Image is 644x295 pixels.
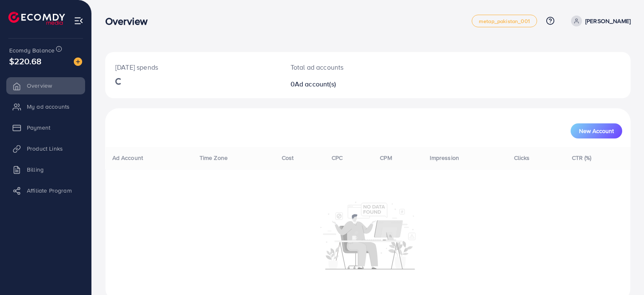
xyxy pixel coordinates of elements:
[74,57,82,66] img: image
[105,15,154,27] h3: Overview
[585,16,631,26] p: [PERSON_NAME]
[291,62,402,72] p: Total ad accounts
[472,15,537,27] a: metap_pakistan_001
[291,80,402,88] h2: 0
[568,16,631,26] a: [PERSON_NAME]
[8,12,65,25] img: logo
[9,55,42,67] span: $220.68
[74,16,83,26] img: menu
[579,128,614,134] span: New Account
[115,62,270,72] p: [DATE] spends
[571,123,622,138] button: New Account
[479,18,530,24] span: metap_pakistan_001
[9,46,55,55] span: Ecomdy Balance
[295,79,336,89] span: Ad account(s)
